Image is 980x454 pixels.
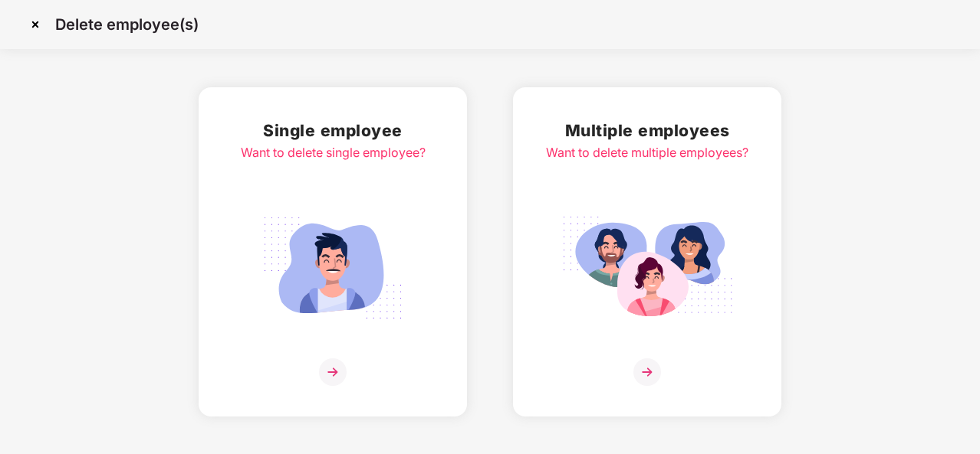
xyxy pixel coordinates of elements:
img: svg+xml;base64,PHN2ZyBpZD0iQ3Jvc3MtMzJ4MzIiIHhtbG5zPSJodHRwOi8vd3d3LnczLm9yZy8yMDAwL3N2ZyIgd2lkdG... [23,12,48,37]
img: svg+xml;base64,PHN2ZyB4bWxucz0iaHR0cDovL3d3dy53My5vcmcvMjAwMC9zdmciIGlkPSJNdWx0aXBsZV9lbXBsb3llZS... [561,208,733,328]
img: svg+xml;base64,PHN2ZyB4bWxucz0iaHR0cDovL3d3dy53My5vcmcvMjAwMC9zdmciIHdpZHRoPSIzNiIgaGVpZ2h0PSIzNi... [319,358,347,386]
div: Want to delete multiple employees? [546,143,748,162]
p: Delete employee(s) [55,15,199,34]
h2: Single employee [241,118,426,143]
div: Want to delete single employee? [241,143,426,162]
img: svg+xml;base64,PHN2ZyB4bWxucz0iaHR0cDovL3d3dy53My5vcmcvMjAwMC9zdmciIHdpZHRoPSIzNiIgaGVpZ2h0PSIzNi... [633,358,661,386]
img: svg+xml;base64,PHN2ZyB4bWxucz0iaHR0cDovL3d3dy53My5vcmcvMjAwMC9zdmciIGlkPSJTaW5nbGVfZW1wbG95ZWUiIH... [247,208,419,328]
h2: Multiple employees [546,118,748,143]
